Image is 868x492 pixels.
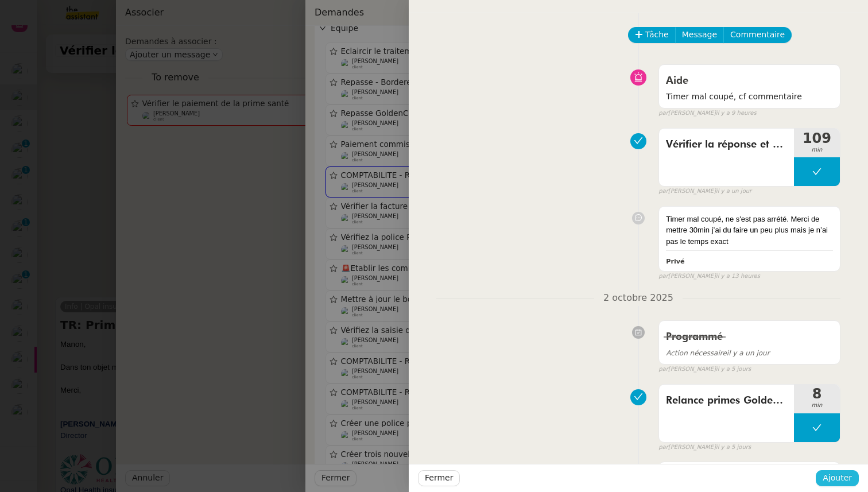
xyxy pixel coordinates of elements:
small: [PERSON_NAME] [658,272,760,281]
span: il y a 13 heures [716,272,760,281]
span: Relance primes GoldenCare [666,392,787,409]
span: min [794,401,840,410]
span: Ajouter [823,471,852,485]
small: [PERSON_NAME] [658,109,756,118]
span: Commentaire [730,28,785,41]
span: Tâche [645,28,669,41]
span: Action nécessaire [666,349,727,357]
small: [PERSON_NAME] [658,187,751,196]
span: Aide [666,76,688,86]
span: par [658,109,668,118]
span: 109 [794,131,840,145]
span: par [658,365,668,374]
b: Privé [666,258,684,265]
span: il y a 5 jours [716,365,751,374]
span: Timer mal coupé, cf commentaire [666,90,833,103]
small: [PERSON_NAME] [658,365,751,374]
div: Timer mal coupé, ne s'est pas arrété. Merci de mettre 30min j’ai du faire un peu plus mais je n’a... [666,214,833,247]
button: Ajouter [816,470,859,486]
span: Programmé [666,332,723,342]
button: Fermer [418,470,460,486]
span: 2 octobre 2025 [594,290,683,306]
span: il y a un jour [716,187,751,196]
span: Fermer [425,471,453,485]
span: min [794,145,840,155]
span: Vérifier la réponse et relances des impayés [666,136,787,153]
button: Tâche [628,27,676,43]
span: Message [682,28,717,41]
span: il y a un jour [666,349,769,357]
span: 8 [794,387,840,401]
span: par [658,272,668,281]
button: Message [675,27,724,43]
span: il y a 5 jours [716,443,751,452]
small: [PERSON_NAME] [658,443,751,452]
span: il y a 9 heures [716,109,757,118]
button: Commentaire [723,27,792,43]
span: par [658,443,668,452]
span: par [658,187,668,196]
